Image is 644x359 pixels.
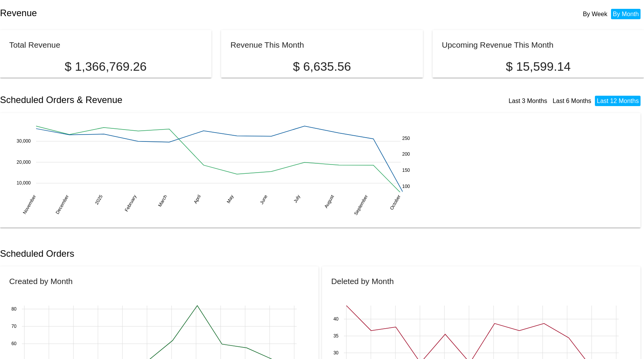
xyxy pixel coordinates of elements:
[22,194,37,215] text: November
[442,40,553,49] h2: Upcoming Revenue This Month
[9,60,202,74] p: $ 1,366,769.26
[334,316,339,322] text: 40
[334,333,339,339] text: 35
[17,180,31,186] text: 10,000
[9,277,73,286] h2: Created by Month
[17,160,31,165] text: 20,000
[402,183,410,189] text: 100
[54,194,70,215] text: December
[323,194,335,209] text: August
[230,60,413,74] p: $ 6,635.56
[581,9,609,19] li: By Week
[259,194,268,205] text: June
[553,98,591,104] a: Last 6 Months
[9,40,60,49] h2: Total Revenue
[509,98,547,104] a: Last 3 Months
[193,194,202,204] text: April
[402,135,410,141] text: 250
[124,194,137,213] text: February
[12,306,17,312] text: 80
[389,194,401,211] text: October
[230,40,304,49] h2: Revenue This Month
[292,194,301,203] text: July
[442,60,635,74] p: $ 15,599.14
[12,324,17,329] text: 70
[12,341,17,347] text: 60
[611,9,641,19] li: By Month
[94,194,104,205] text: 2025
[402,168,410,173] text: 150
[17,138,31,144] text: 30,000
[353,194,369,216] text: September
[402,151,410,157] text: 200
[226,194,234,204] text: May
[597,98,639,104] a: Last 12 Months
[331,277,394,286] h2: Deleted by Month
[334,350,339,356] text: 30
[157,194,168,208] text: March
